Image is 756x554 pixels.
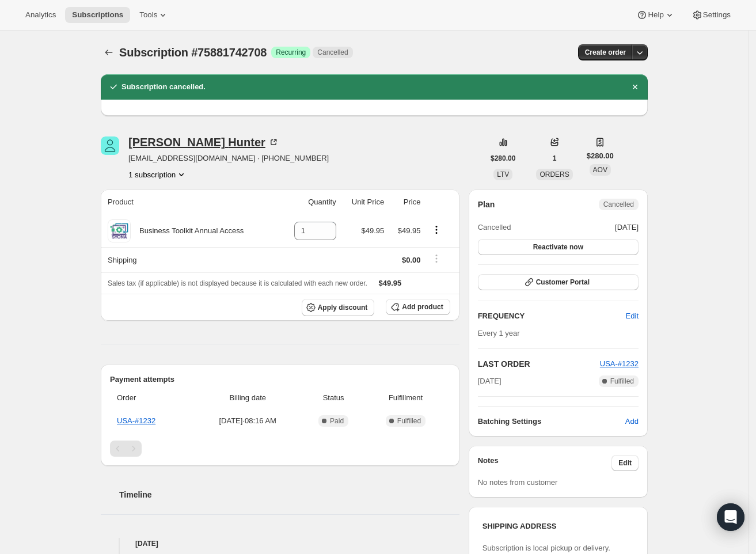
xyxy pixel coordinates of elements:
[110,385,193,411] th: Order
[610,377,634,386] span: Fulfilled
[478,478,558,487] span: No notes from customer
[578,44,633,60] button: Create order
[585,48,626,57] span: Create order
[626,310,639,322] span: Edit
[110,374,450,385] h2: Payment attempts
[478,274,639,290] button: Customer Portal
[478,358,600,370] h2: LAST ORDER
[478,416,625,427] h6: Batching Settings
[593,166,607,174] span: AOV
[121,81,206,93] h2: Subscription cancelled.
[131,225,244,237] div: Business Toolkit Annual Access
[119,489,459,500] h2: Timeline
[318,303,368,312] span: Apply discount
[615,222,639,233] span: [DATE]
[484,150,522,166] button: $280.00
[536,278,590,287] span: Customer Portal
[101,44,117,60] button: Subscriptions
[306,392,362,404] span: Status
[398,226,421,235] span: $49.95
[128,153,329,164] span: [EMAIL_ADDRESS][DOMAIN_NAME] · [PHONE_NUMBER]
[627,79,643,95] button: Dismiss notification
[280,189,340,215] th: Quantity
[132,7,176,23] button: Tools
[101,538,459,549] h4: [DATE]
[128,169,187,180] button: Product actions
[600,358,639,370] button: USA-#1232
[478,199,495,210] h2: Plan
[685,7,738,23] button: Settings
[402,302,443,312] span: Add product
[483,521,634,532] h3: SHIPPING ADDRESS
[587,150,614,162] span: $280.00
[497,170,509,179] span: LTV
[619,307,645,325] button: Edit
[117,416,155,425] a: USA-#1232
[402,256,421,264] span: $0.00
[717,503,744,531] div: Open Intercom Messenger
[703,10,731,20] span: Settings
[388,189,424,215] th: Price
[427,252,446,265] button: Shipping actions
[139,10,157,20] span: Tools
[276,48,306,57] span: Recurring
[533,242,583,252] span: Reactivate now
[603,200,634,209] span: Cancelled
[108,219,131,242] img: product img
[618,458,632,468] span: Edit
[197,392,299,404] span: Billing date
[553,154,557,163] span: 1
[478,329,520,337] span: Every 1 year
[18,7,63,23] button: Analytics
[379,279,402,287] span: $49.95
[478,455,612,471] h3: Notes
[330,416,344,426] span: Paid
[618,412,645,431] button: Add
[540,170,569,179] span: ORDERS
[427,223,446,236] button: Product actions
[611,455,639,471] button: Edit
[629,7,682,23] button: Help
[546,150,564,166] button: 1
[25,10,56,20] span: Analytics
[197,415,299,427] span: [DATE] · 08:16 AM
[101,247,280,272] th: Shipping
[302,299,375,316] button: Apply discount
[72,10,123,20] span: Subscriptions
[361,226,384,235] span: $49.95
[368,392,443,404] span: Fulfillment
[317,48,348,57] span: Cancelled
[491,154,515,163] span: $280.00
[478,239,639,255] button: Reactivate now
[397,416,421,426] span: Fulfilled
[101,136,119,155] span: Cindy Hunter
[625,416,639,427] span: Add
[478,222,511,233] span: Cancelled
[483,544,610,552] span: Subscription is local pickup or delivery.
[128,136,279,148] div: [PERSON_NAME] Hunter
[478,310,626,322] h2: FREQUENCY
[110,441,450,457] nav: Pagination
[101,189,280,215] th: Product
[65,7,130,23] button: Subscriptions
[478,375,502,387] span: [DATE]
[119,46,267,59] span: Subscription #75881742708
[648,10,663,20] span: Help
[600,359,639,368] a: USA-#1232
[386,299,450,315] button: Add product
[108,279,367,287] span: Sales tax (if applicable) is not displayed because it is calculated with each new order.
[340,189,388,215] th: Unit Price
